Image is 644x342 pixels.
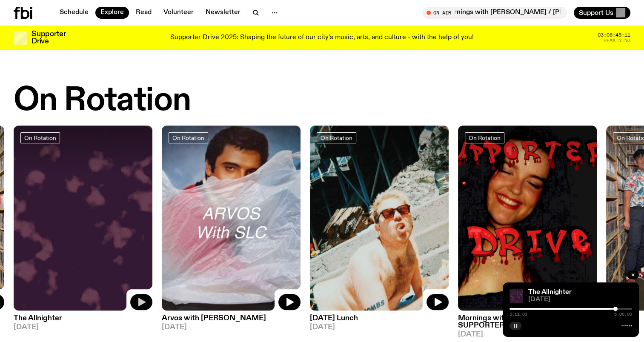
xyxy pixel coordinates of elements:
[528,296,632,303] span: [DATE]
[14,85,191,117] h2: On Rotation
[604,38,630,43] span: Remaining
[131,7,157,19] a: Read
[162,315,301,322] h3: Arvos with [PERSON_NAME]
[310,324,449,331] span: [DATE]
[310,315,449,322] h3: [DATE] Lunch
[310,311,449,331] a: [DATE] Lunch[DATE]
[54,7,94,19] a: Schedule
[158,7,199,19] a: Volunteer
[172,135,204,141] span: On Rotation
[162,311,301,331] a: Arvos with [PERSON_NAME][DATE]
[14,311,152,331] a: The Allnighter[DATE]
[95,7,129,19] a: Explore
[465,132,504,143] a: On Rotation
[528,289,572,296] a: The Allnighter
[598,33,630,37] span: 03:06:45:11
[614,312,632,316] span: 6:00:00
[200,7,246,19] a: Newsletter
[321,135,352,141] span: On Rotation
[162,324,301,331] span: [DATE]
[14,315,152,322] h3: The Allnighter
[20,132,60,143] a: On Rotation
[458,315,597,329] h3: Mornings with [PERSON_NAME] // SUPPORTER DRIVE
[458,311,597,338] a: Mornings with [PERSON_NAME] // SUPPORTER DRIVE[DATE]
[574,7,630,19] button: Support Us
[469,135,501,141] span: On Rotation
[24,135,56,141] span: On Rotation
[579,9,613,17] span: Support Us
[14,324,152,331] span: [DATE]
[509,312,527,316] span: 5:11:03
[317,132,356,143] a: On Rotation
[31,31,66,45] h3: Supporter Drive
[170,34,474,42] p: Supporter Drive 2025: Shaping the future of our city’s music, arts, and culture - with the help o...
[169,132,208,143] a: On Rotation
[422,7,567,19] button: On AirMornings with [PERSON_NAME] / [PERSON_NAME] [PERSON_NAME] and mmilton interview
[458,331,597,338] span: [DATE]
